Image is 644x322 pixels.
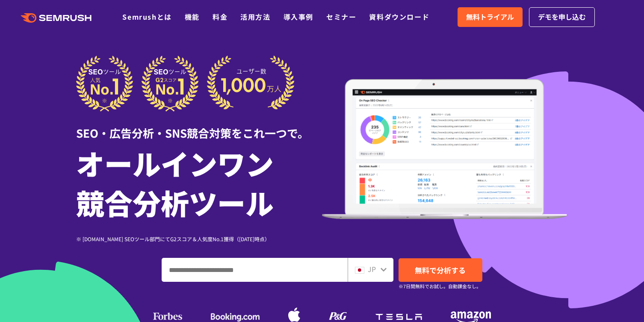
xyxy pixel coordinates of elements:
input: ドメイン、キーワードまたはURLを入力してください [162,258,347,281]
a: 機能 [185,12,200,22]
span: 無料で分析する [415,265,466,275]
div: SEO・広告分析・SNS競合対策をこれ一つで。 [76,112,322,141]
a: デモを申し込む [529,7,595,27]
h1: オールインワン 競合分析ツール [76,143,322,222]
a: 活用方法 [240,12,270,22]
span: JP [368,264,376,274]
small: ※7日間無料でお試し。自動課金なし。 [399,282,481,290]
a: 導入事例 [284,12,313,22]
a: 料金 [213,12,227,22]
a: 資料ダウンロード [369,12,429,22]
a: 無料で分析する [399,258,482,282]
span: 無料トライアル [466,12,514,23]
a: 無料トライアル [458,7,523,27]
div: ※ [DOMAIN_NAME] SEOツール部門にてG2スコア＆人気度No.1獲得（[DATE]時点） [76,235,322,243]
span: デモを申し込む [538,12,586,23]
a: セミナー [326,12,356,22]
a: Semrushとは [122,12,171,22]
